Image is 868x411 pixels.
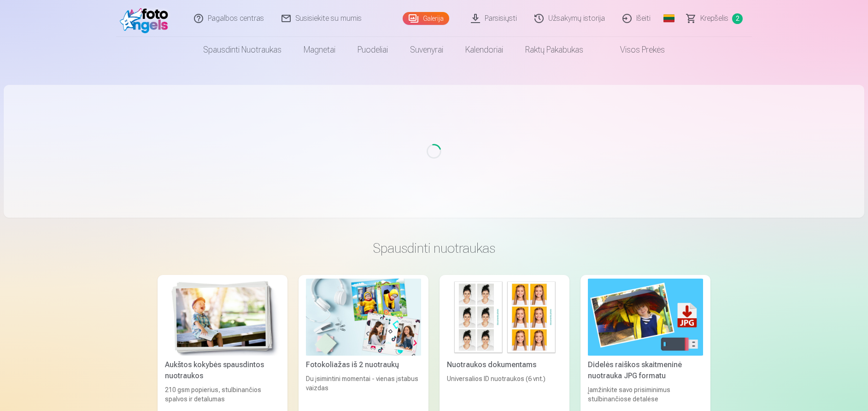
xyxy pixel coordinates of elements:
div: Universalios ID nuotraukos (6 vnt.) [443,374,566,404]
a: Raktų pakabukas [514,37,594,63]
img: Aukštos kokybės spausdintos nuotraukos [165,279,280,356]
span: Krepšelis [700,13,728,24]
div: Didelės raiškos skaitmeninė nuotrauka JPG formatu [584,359,707,381]
a: Puodeliai [346,37,399,63]
a: Galerija [403,12,449,25]
a: Visos prekės [594,37,676,63]
img: /fa2 [120,4,173,33]
div: Nuotraukos dokumentams [443,359,566,370]
h3: Spausdinti nuotraukas [165,240,703,256]
div: 210 gsm popierius, stulbinančios spalvos ir detalumas [161,385,284,404]
div: Aukštos kokybės spausdintos nuotraukos [161,359,284,381]
a: Suvenyrai [399,37,454,63]
img: Fotokoliažas iš 2 nuotraukų [306,279,421,356]
div: Fotokoliažas iš 2 nuotraukų [302,359,425,370]
img: Nuotraukos dokumentams [447,279,562,356]
div: Du įsimintini momentai - vienas įstabus vaizdas [302,374,425,404]
a: Kalendoriai [454,37,514,63]
span: 2 [732,13,743,24]
a: Spausdinti nuotraukas [192,37,293,63]
img: Didelės raiškos skaitmeninė nuotrauka JPG formatu [588,279,703,356]
div: Įamžinkite savo prisiminimus stulbinančiose detalėse [584,385,707,404]
a: Magnetai [293,37,346,63]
